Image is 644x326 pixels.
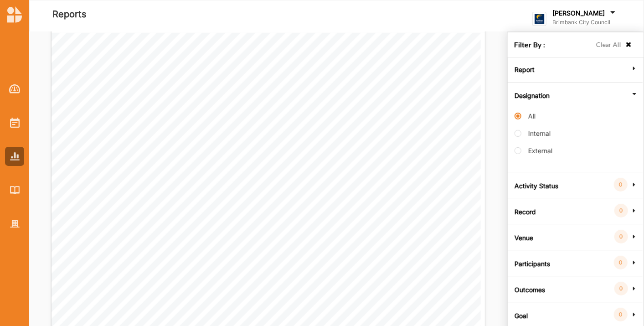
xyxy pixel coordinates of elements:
label: Filter By : [514,40,545,50]
label: External [515,147,552,164]
label: All [515,112,536,129]
label: Report [515,55,535,82]
label: Venue [515,223,533,250]
label: Outcomes [515,275,545,302]
label: Reports [52,7,87,22]
div: 0 [614,282,628,295]
a: Activities [5,113,24,132]
label: Designation [515,81,550,108]
img: Library [10,186,20,194]
div: 0 [614,204,628,217]
img: Activities [10,118,20,128]
div: 0 [614,230,628,243]
img: Dashboard [9,84,21,93]
img: logo [7,6,22,23]
label: [PERSON_NAME] [552,9,605,17]
label: Record [515,197,536,224]
label: Activity Status [515,171,558,198]
a: Library [5,181,24,200]
a: Reports [5,147,24,166]
a: Organisation [5,214,24,233]
div: 0 [614,178,628,191]
img: Reports [10,152,20,160]
label: Internal [515,129,551,146]
img: logo [532,12,546,26]
div: 0 [614,256,628,269]
label: Participants [515,249,550,276]
label: Brimbank City Council [552,19,617,26]
a: Dashboard [5,79,24,98]
img: Organisation [10,220,20,228]
div: 0 [614,308,628,321]
label: Clear All [596,40,621,50]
